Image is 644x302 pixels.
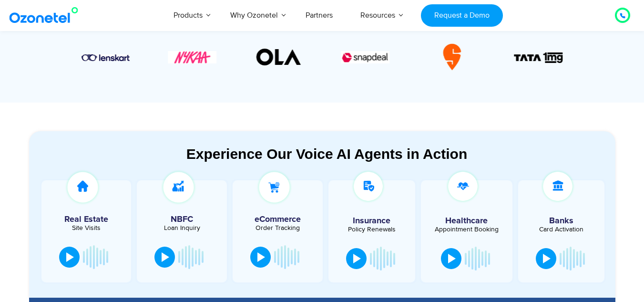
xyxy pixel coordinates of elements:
[168,52,216,63] img: Nykaa.png
[142,215,222,224] h5: NBFC
[255,43,303,71] div: 7 / 14
[514,52,563,63] img: TATA_1mg_Logo.svg.png
[255,43,303,71] img: Ola-Cabs-Symbol.png
[46,215,127,224] h5: Real Estate
[46,225,127,231] div: Site Visits
[168,51,216,63] div: 6 / 14
[81,52,130,63] div: 5 / 14
[523,217,600,225] h5: Banks
[81,54,130,61] img: Lenskart.png
[237,215,318,224] h5: eCommerce
[523,226,600,233] div: Card Activation
[428,43,476,71] div: 9 / 14
[341,52,389,63] img: Snapdeal.png
[333,217,410,225] h5: Insurance
[341,51,389,63] div: 8 / 14
[514,52,563,63] div: 10 / 14
[39,146,615,162] div: Experience Our Voice AI Agents in Action
[82,33,563,82] div: Image Carousel
[428,226,505,233] div: Appointment Booking
[428,43,476,71] img: Swiggy-emblem.png
[333,226,410,233] div: Policy Renewals
[142,225,222,231] div: Loan Inquiry
[421,4,502,27] a: Request a Demo
[428,217,505,225] h5: Healthcare
[237,225,318,231] div: Order Tracking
